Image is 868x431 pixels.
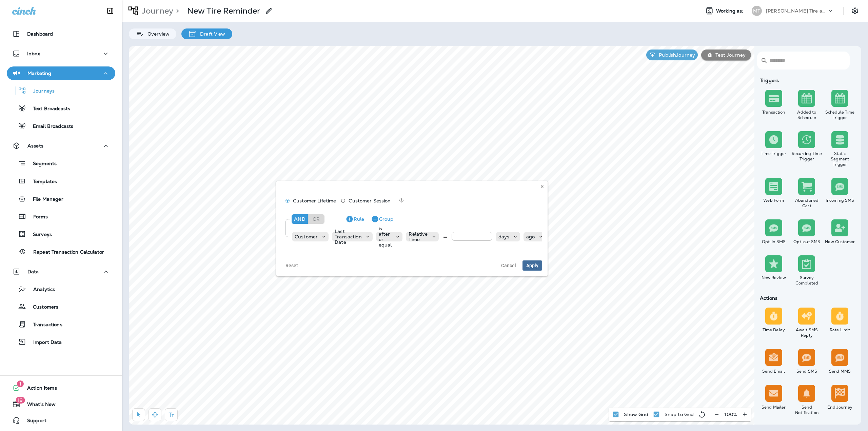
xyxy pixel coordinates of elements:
[7,47,115,60] button: Inbox
[173,6,179,16] p: >
[792,327,822,338] div: Await SMS Reply
[758,275,789,280] div: New Review
[656,52,695,58] p: Publish Journey
[7,381,115,395] button: 1Action Items
[498,234,510,239] p: days
[343,214,367,224] button: Rule
[701,50,751,60] button: Test Journey
[758,327,789,333] div: Time Delay
[792,151,822,162] div: Recurring Time Trigger
[716,8,745,14] span: Working as:
[101,4,120,18] button: Collapse Sidebar
[26,161,57,168] p: Segments
[825,327,855,333] div: Rate Limit
[758,405,789,410] div: Send Mailer
[7,209,115,223] button: Forms
[825,151,855,167] div: Static Segment Trigger
[144,31,170,37] p: Overview
[752,6,762,16] div: MT
[26,214,48,220] p: Forms
[757,295,856,301] div: Actions
[758,151,789,156] div: Time Trigger
[26,179,57,185] p: Templates
[825,110,855,120] div: Schedule Time Trigger
[285,263,298,268] span: Reset
[7,192,115,206] button: File Manager
[7,265,115,278] button: Data
[139,6,173,16] p: Journey
[497,260,520,271] button: Cancel
[526,263,538,268] span: Apply
[26,339,62,346] p: Import Data
[501,263,516,268] span: Cancel
[766,8,827,14] p: [PERSON_NAME] Tire and Repair
[758,239,789,244] div: Opt-in SMS
[792,239,822,244] div: Opt-out SMS
[849,5,861,17] button: Settings
[26,232,52,238] p: Surveys
[349,198,391,203] span: Customer Session
[825,369,855,374] div: Send MMS
[758,198,789,203] div: Web Form
[26,88,55,95] p: Journeys
[293,198,336,203] span: Customer Lifetime
[368,214,396,224] button: Group
[665,412,694,417] p: Snap to Grid
[758,110,789,115] div: Transaction
[792,110,822,120] div: Added to Schedule
[27,71,51,76] p: Marketing
[27,143,43,149] p: Assets
[7,317,115,331] button: Transactions
[26,196,63,203] p: File Manager
[713,52,746,58] p: Test Journey
[7,101,115,115] button: Text Broadcasts
[7,119,115,133] button: Email Broadcasts
[308,214,324,224] div: Or
[26,322,62,328] p: Transactions
[7,27,115,41] button: Dashboard
[757,78,856,83] div: Triggers
[646,50,698,60] button: PublishJourney
[409,231,428,242] p: Relative Time
[825,239,855,244] div: New Customer
[27,51,40,56] p: Inbox
[20,385,57,393] span: Action Items
[624,412,648,417] p: Show Grid
[20,418,46,426] span: Support
[7,174,115,188] button: Templates
[17,380,24,387] span: 1
[7,335,115,349] button: Import Data
[26,106,70,112] p: Text Broadcasts
[792,275,822,286] div: Survey Completed
[379,226,392,248] p: is after or equal
[27,31,53,37] p: Dashboard
[7,397,115,411] button: 19What's New
[7,156,115,171] button: Segments
[335,229,362,245] p: Last Transaction Date
[758,369,789,374] div: Send Email
[26,304,58,311] p: Customers
[26,123,73,130] p: Email Broadcasts
[522,260,542,271] button: Apply
[792,369,822,374] div: Send SMS
[7,414,115,427] button: Support
[295,234,318,239] p: Customer
[16,397,25,404] span: 19
[825,405,855,410] div: End Journey
[792,405,822,415] div: Send Notification
[526,234,535,239] p: ago
[724,412,737,417] p: 100 %
[7,66,115,80] button: Marketing
[27,269,39,274] p: Data
[26,287,55,293] p: Analytics
[792,198,822,209] div: Abandoned Cart
[7,282,115,296] button: Analytics
[825,198,855,203] div: Incoming SMS
[20,401,56,410] span: What's New
[7,227,115,241] button: Surveys
[282,260,302,271] button: Reset
[187,6,260,16] p: New Tire Reminder
[7,139,115,153] button: Assets
[292,214,308,224] div: And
